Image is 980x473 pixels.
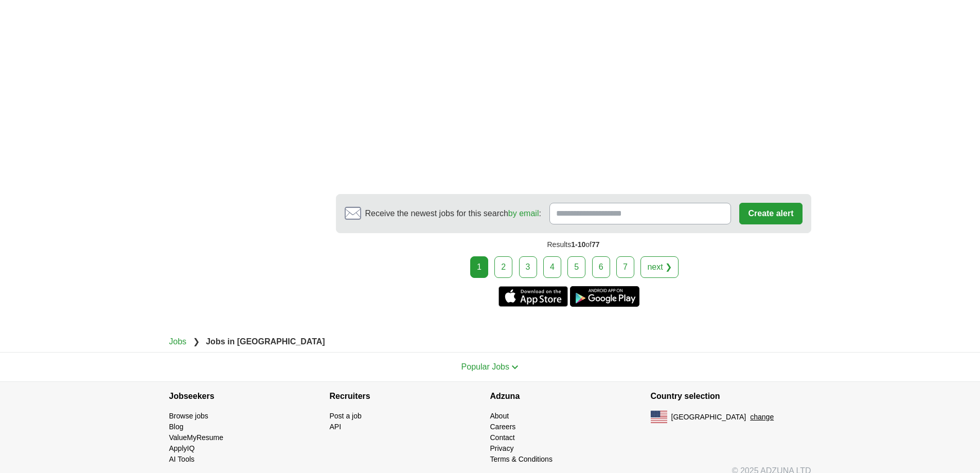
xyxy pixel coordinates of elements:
[570,286,639,307] a: Get the Android app
[508,209,539,218] a: by email
[592,256,610,278] a: 6
[543,256,561,278] a: 4
[490,412,509,420] a: About
[490,433,515,442] a: Contact
[616,256,634,278] a: 7
[330,412,362,420] a: Post a job
[498,286,568,307] a: Get the iPhone app
[490,455,553,463] a: Terms & Conditions
[494,256,512,278] a: 2
[330,423,342,431] a: API
[461,362,509,371] span: Popular Jobs
[193,337,200,346] span: ❯
[490,444,514,452] a: Privacy
[169,444,195,452] a: ApplyIQ
[365,207,541,220] span: Receive the newest jobs for this search :
[750,412,774,423] button: change
[470,256,488,278] div: 1
[592,240,600,249] span: 77
[169,455,195,463] a: AI Tools
[567,256,585,278] a: 5
[651,411,667,423] img: US flag
[169,433,224,442] a: ValueMyResume
[739,203,802,224] button: Create alert
[519,256,537,278] a: 3
[671,412,746,423] span: [GEOGRAPHIC_DATA]
[169,337,187,346] a: Jobs
[651,382,811,411] h4: Country selection
[169,423,184,431] a: Blog
[169,412,208,420] a: Browse jobs
[640,256,679,278] a: next ❯
[206,337,325,346] strong: Jobs in [GEOGRAPHIC_DATA]
[490,423,516,431] a: Careers
[571,240,585,249] span: 1-10
[336,233,811,256] div: Results of
[511,365,519,370] img: toggle icon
